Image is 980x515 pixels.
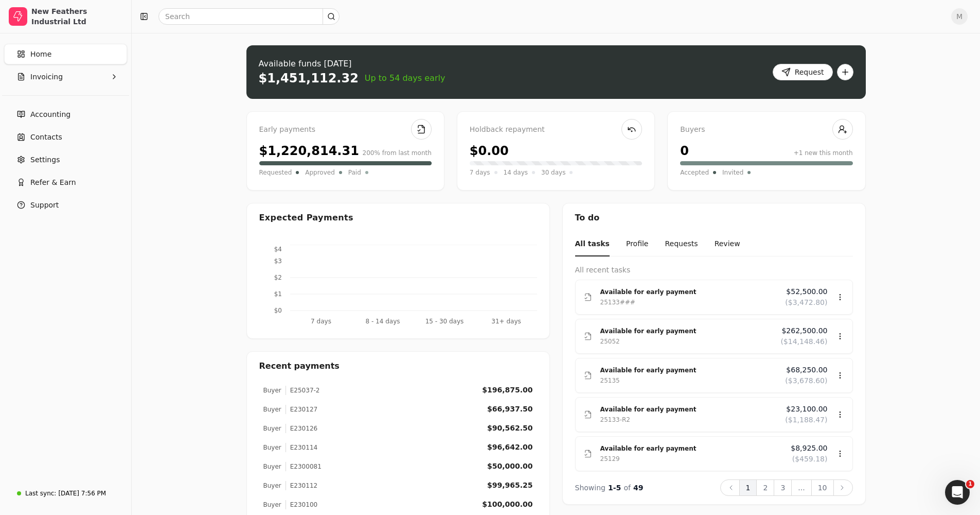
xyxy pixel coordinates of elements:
[487,461,533,472] div: $50,000.00
[274,290,281,298] tspan: $1
[30,132,62,143] span: Contacts
[259,70,359,87] div: $1,451,112.32
[30,200,59,211] span: Support
[263,500,281,509] div: Buyer
[575,265,853,276] div: All recent tasks
[259,58,446,70] div: Available funds [DATE]
[756,479,774,496] button: 2
[785,297,827,308] span: ($3,472.80)
[470,142,509,160] div: $0.00
[626,232,649,256] button: Profile
[608,484,621,492] span: 1 - 5
[4,195,127,215] button: Support
[4,44,127,64] a: Home
[786,365,827,375] span: $68,250.00
[680,167,709,178] span: Accepted
[491,318,521,325] tspan: 31+ days
[363,148,432,158] div: 200% from last month
[575,232,610,256] button: All tasks
[563,203,865,232] div: To do
[30,109,70,120] span: Accounting
[259,212,353,224] div: Expected Payments
[274,246,281,253] tspan: $4
[487,423,533,434] div: $90,562.50
[4,127,127,147] a: Contacts
[482,499,532,510] div: $100,000.00
[487,480,533,491] div: $99,965.25
[259,124,432,135] div: Early payments
[263,405,281,414] div: Buyer
[311,318,331,325] tspan: 7 days
[794,148,853,158] div: +1 new this month
[786,286,827,297] span: $52,500.00
[487,442,533,453] div: $96,642.00
[665,232,698,256] button: Requests
[470,167,490,178] span: 7 days
[774,479,792,496] button: 3
[305,167,335,178] span: Approved
[575,484,605,492] span: Showing
[286,443,317,452] div: E230114
[30,154,60,165] span: Settings
[623,484,631,492] span: of
[30,49,51,60] span: Home
[31,6,122,27] div: New Feathers Industrial Ltd
[951,8,968,25] span: M
[680,142,689,160] div: 0
[966,480,974,488] span: 1
[286,424,317,433] div: E230126
[58,489,106,498] div: [DATE] 7:56 PM
[247,352,549,381] div: Recent payments
[365,72,446,84] span: Up to 54 days early
[482,385,532,396] div: $196,875.00
[286,500,317,509] div: E230100
[30,72,63,82] span: Invoicing
[791,443,827,454] span: $8,925.00
[633,484,643,492] span: 49
[286,481,317,490] div: E230112
[263,462,281,471] div: Buyer
[274,257,281,265] tspan: $3
[286,386,320,395] div: E25037-2
[30,177,76,188] span: Refer & Earn
[263,424,281,433] div: Buyer
[773,64,833,80] button: Request
[541,167,565,178] span: 30 days
[286,462,322,471] div: E2300081
[780,336,827,347] span: ($14,148.46)
[791,479,811,496] button: ...
[348,167,361,178] span: Paid
[600,287,777,297] div: Available for early payment
[4,484,127,503] a: Last sync:[DATE] 7:56 PM
[600,336,620,347] div: 25052
[600,443,783,454] div: Available for early payment
[945,480,970,505] iframe: Intercom live chat
[739,479,757,496] button: 1
[680,124,852,135] div: Buyers
[811,479,834,496] button: 10
[274,274,281,281] tspan: $2
[286,405,317,414] div: E230127
[600,365,777,375] div: Available for early payment
[4,172,127,193] button: Refer & Earn
[600,326,773,336] div: Available for early payment
[259,167,292,178] span: Requested
[263,443,281,452] div: Buyer
[158,8,340,25] input: Search
[470,124,642,135] div: Holdback repayment
[4,149,127,170] a: Settings
[600,415,630,425] div: 25133-R2
[263,386,281,395] div: Buyer
[504,167,528,178] span: 14 days
[4,66,127,87] button: Invoicing
[365,318,400,325] tspan: 8 - 14 days
[263,481,281,490] div: Buyer
[722,167,743,178] span: Invited
[600,375,620,386] div: 25135
[425,318,464,325] tspan: 15 - 30 days
[786,404,827,415] span: $23,100.00
[785,375,827,386] span: ($3,678.60)
[792,454,828,465] span: ($459.18)
[715,232,740,256] button: Review
[600,404,777,415] div: Available for early payment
